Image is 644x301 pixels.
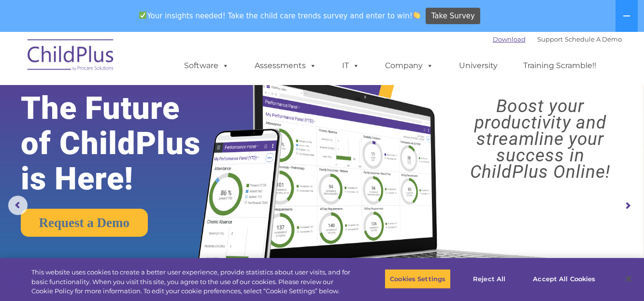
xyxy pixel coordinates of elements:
a: Training Scramble!! [514,56,606,75]
span: Take Survey [431,8,475,25]
font: | [493,35,622,43]
button: Cookies Settings [385,269,451,289]
img: ✅ [139,12,146,19]
a: Download [493,35,526,43]
a: University [449,56,507,75]
a: Take Survey [426,8,480,25]
button: Reject All [459,269,519,289]
a: Support [537,35,563,43]
a: IT [332,56,369,75]
a: Software [174,56,239,75]
img: 👏 [413,12,420,19]
a: Company [375,56,443,75]
button: Accept All Cookies [528,269,601,289]
div: This website uses cookies to create a better user experience, provide statistics about user visit... [31,268,354,296]
button: Close [618,268,639,289]
span: Your insights needed! Take the child care trends survey and enter to win! [135,6,425,25]
img: ChildPlus by Procare Solutions [23,32,119,81]
rs-layer: Boost your productivity and streamline your success in ChildPlus Online! [445,98,636,180]
a: Schedule A Demo [565,35,622,43]
a: Assessments [245,56,326,75]
rs-layer: The Future of ChildPlus is Here! [21,91,227,197]
a: Request a Demo [21,209,148,237]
